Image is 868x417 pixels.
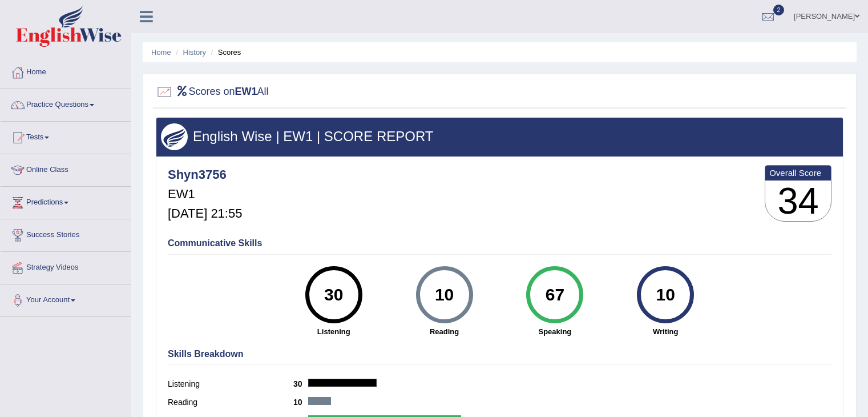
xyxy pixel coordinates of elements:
[284,326,383,337] strong: Listening
[505,326,604,337] strong: Speaking
[168,378,293,390] label: Listening
[1,284,131,313] a: Your Account
[235,86,257,97] b: EW1
[1,154,131,183] a: Online Class
[293,379,308,388] b: 30
[208,47,241,58] li: Scores
[769,168,827,178] b: Overall Score
[423,271,465,319] div: 10
[765,181,831,222] h3: 34
[313,271,354,319] div: 30
[161,123,188,150] img: wings.png
[616,326,715,337] strong: Writing
[168,349,831,359] h4: Skills Breakdown
[1,252,131,280] a: Strategy Videos
[168,168,242,182] h4: Shyn3756
[293,398,308,407] b: 10
[1,219,131,248] a: Success Stories
[1,57,131,85] a: Home
[168,207,242,220] h5: [DATE] 21:55
[168,187,242,201] h5: EW1
[161,129,838,144] h3: English Wise | EW1 | SCORE REPORT
[534,271,576,319] div: 67
[1,187,131,215] a: Predictions
[151,48,171,57] a: Home
[168,238,831,248] h4: Communicative Skills
[773,5,785,15] span: 2
[1,89,131,118] a: Practice Questions
[168,396,293,408] label: Reading
[156,83,269,101] h2: Scores on All
[645,271,687,319] div: 10
[1,122,131,150] a: Tests
[183,48,206,57] a: History
[395,326,494,337] strong: Reading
